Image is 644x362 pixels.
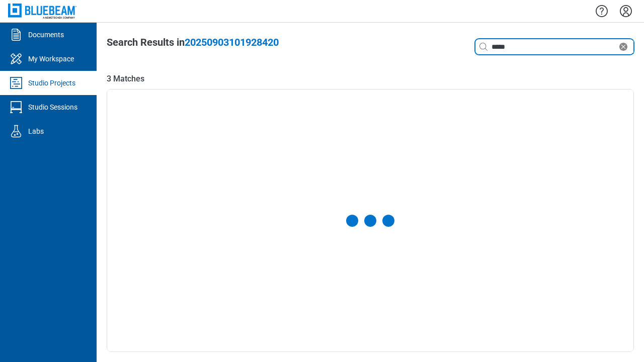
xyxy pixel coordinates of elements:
div: Labs [28,126,44,136]
span: 20250903101928420 [185,36,279,48]
div: Loading [346,215,394,227]
div: Studio Projects [28,78,75,88]
svg: Studio Projects [8,75,24,91]
div: Studio Sessions [28,102,77,112]
div: My Workspace [28,54,74,64]
div: Clear search [475,39,634,55]
svg: Labs [8,123,24,139]
div: Search Results in [107,35,279,49]
div: Documents [28,30,64,40]
svg: My Workspace [8,51,24,67]
svg: Documents [8,27,24,43]
span: 3 Matches [107,73,634,85]
svg: Studio Sessions [8,99,24,115]
div: Clear search [617,41,633,53]
button: Settings [618,3,634,20]
img: Bluebeam, Inc. [8,4,76,18]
